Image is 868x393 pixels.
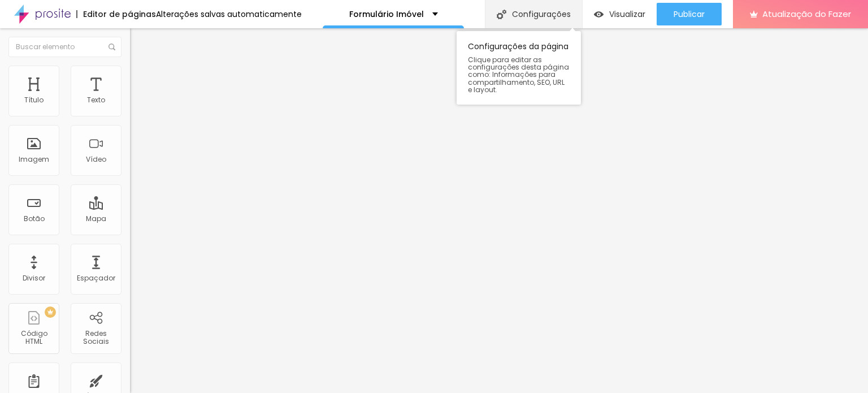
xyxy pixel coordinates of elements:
[108,44,115,50] img: Ícone
[83,8,156,20] font: Editor de páginas
[657,3,722,25] button: Publicar
[512,8,571,20] font: Configurações
[21,329,47,346] font: Código HTML
[468,41,568,52] font: Configurações da página
[156,8,302,20] font: Alterações salvas automaticamente
[583,3,657,25] button: Visualizar
[468,55,569,94] font: Clique para editar as configurações desta página como: Informações para compartilhamento, SEO, UR...
[77,273,115,283] font: Espaçador
[24,95,44,105] font: Título
[86,214,106,223] font: Mapa
[23,273,45,283] font: Divisor
[674,8,705,20] font: Publicar
[24,214,45,223] font: Botão
[83,329,109,346] font: Redes Sociais
[594,10,604,19] img: view-1.svg
[19,154,49,164] font: Imagem
[762,8,851,20] font: Atualização do Fazer
[86,154,106,164] font: Vídeo
[130,28,868,393] iframe: Editor
[349,8,424,20] font: Formulário Imóvel
[497,10,506,19] img: Ícone
[87,95,105,105] font: Texto
[8,37,121,57] input: Buscar elemento
[609,8,645,20] font: Visualizar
